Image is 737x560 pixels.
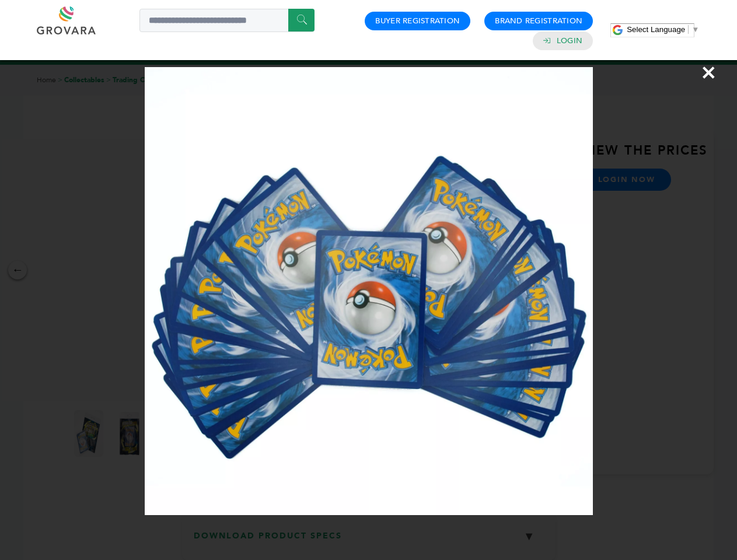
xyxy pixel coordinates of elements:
[688,25,689,34] span: ​
[691,25,699,34] span: ▼
[495,16,582,26] a: Brand Registration
[145,67,593,515] img: Image Preview
[375,16,460,26] a: Buyer Registration
[139,9,315,32] input: Search a product or brand...
[627,25,699,34] a: Select Language​
[627,25,685,34] span: Select Language
[701,56,717,89] span: ×
[557,36,582,46] a: Login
